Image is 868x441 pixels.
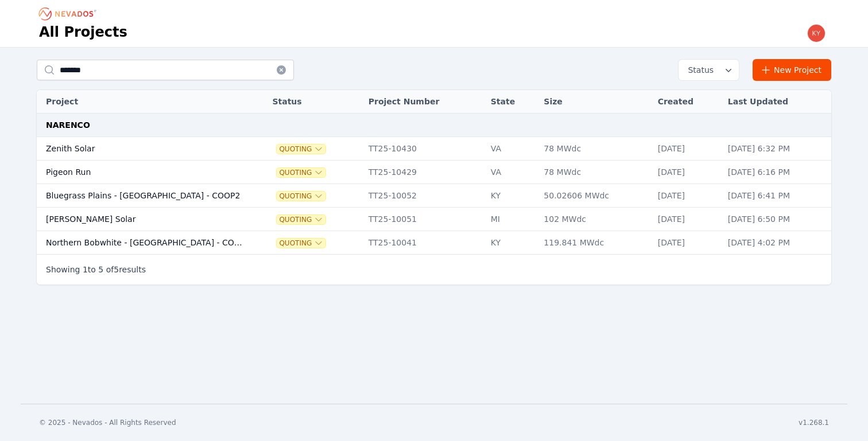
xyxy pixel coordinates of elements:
span: 1 [83,265,88,274]
tr: Northern Bobwhite - [GEOGRAPHIC_DATA] - COOP3QuotingTT25-10041KY119.841 MWdc[DATE][DATE] 4:02 PM [37,231,831,255]
td: NARENCO [37,114,831,137]
td: 119.841 MWdc [538,231,652,255]
td: KY [485,231,538,255]
td: [DATE] [652,161,722,184]
td: [DATE] 6:32 PM [722,137,831,161]
th: State [485,90,538,114]
td: [DATE] [652,208,722,231]
span: 5 [98,265,103,274]
div: © 2025 - Nevados - All Rights Reserved [39,418,176,427]
td: [DATE] [652,231,722,255]
th: Project Number [363,90,485,114]
td: [DATE] [652,184,722,208]
th: Last Updated [722,90,831,114]
th: Size [538,90,652,114]
td: [DATE] 6:16 PM [722,161,831,184]
td: MI [485,208,538,231]
td: Zenith Solar [37,137,250,161]
td: TT25-10429 [363,161,485,184]
td: [PERSON_NAME] Solar [37,208,250,231]
tr: [PERSON_NAME] SolarQuotingTT25-10051MI102 MWdc[DATE][DATE] 6:50 PM [37,208,831,231]
td: 78 MWdc [538,161,652,184]
h1: All Projects [39,23,127,41]
button: Status [679,60,739,80]
span: Status [683,64,714,76]
td: [DATE] 6:41 PM [722,184,831,208]
button: Quoting [277,239,325,248]
img: kyle.macdougall@nevados.solar [807,24,826,42]
tr: Zenith SolarQuotingTT25-10430VA78 MWdc[DATE][DATE] 6:32 PM [37,137,831,161]
td: Northern Bobwhite - [GEOGRAPHIC_DATA] - COOP3 [37,231,250,255]
th: Project [37,90,250,114]
div: v1.268.1 [799,418,829,427]
td: TT25-10041 [363,231,485,255]
td: [DATE] [652,137,722,161]
span: 5 [114,265,119,274]
td: TT25-10430 [363,137,485,161]
td: [DATE] 6:50 PM [722,208,831,231]
td: 78 MWdc [538,137,652,161]
a: New Project [753,59,831,81]
td: 50.02606 MWdc [538,184,652,208]
td: TT25-10052 [363,184,485,208]
tr: Pigeon RunQuotingTT25-10429VA78 MWdc[DATE][DATE] 6:16 PM [37,161,831,184]
th: Created [652,90,722,114]
td: Bluegrass Plains - [GEOGRAPHIC_DATA] - COOP2 [37,184,250,208]
nav: Breadcrumb [39,5,100,23]
button: Quoting [277,145,325,154]
td: VA [485,137,538,161]
td: KY [485,184,538,208]
td: [DATE] 4:02 PM [722,231,831,255]
th: Status [266,90,362,114]
td: 102 MWdc [538,208,652,231]
button: Quoting [277,192,325,201]
tr: Bluegrass Plains - [GEOGRAPHIC_DATA] - COOP2QuotingTT25-10052KY50.02606 MWdc[DATE][DATE] 6:41 PM [37,184,831,208]
td: VA [485,161,538,184]
p: Showing to of results [46,264,146,275]
button: Quoting [277,215,325,224]
td: TT25-10051 [363,208,485,231]
button: Quoting [277,168,325,177]
td: Pigeon Run [37,161,250,184]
